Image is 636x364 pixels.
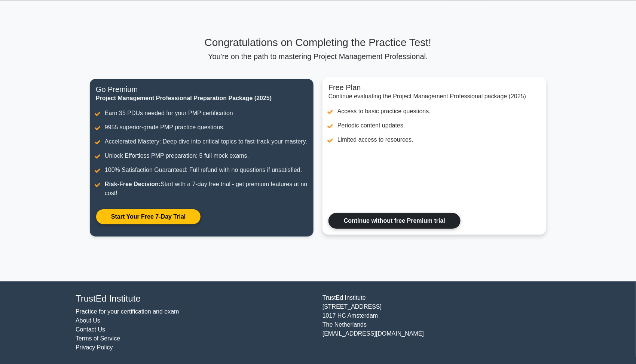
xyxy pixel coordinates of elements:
[76,293,314,304] h4: TrustEd Institute
[76,335,120,342] a: Terms of Service
[76,308,179,315] a: Practice for your certification and exam
[76,326,105,333] a: Contact Us
[76,344,113,351] a: Privacy Policy
[318,293,565,352] div: TrustEd Institute [STREET_ADDRESS] 1017 HC Amsterdam The Netherlands [EMAIL_ADDRESS][DOMAIN_NAME]
[76,317,100,324] a: About Us
[328,213,461,229] a: Continue without free Premium trial
[90,36,546,49] h3: Congratulations on Completing the Practice Test!
[90,52,546,61] p: You're on the path to mastering Project Management Professional.
[96,209,201,225] a: Start Your Free 7-Day Trial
